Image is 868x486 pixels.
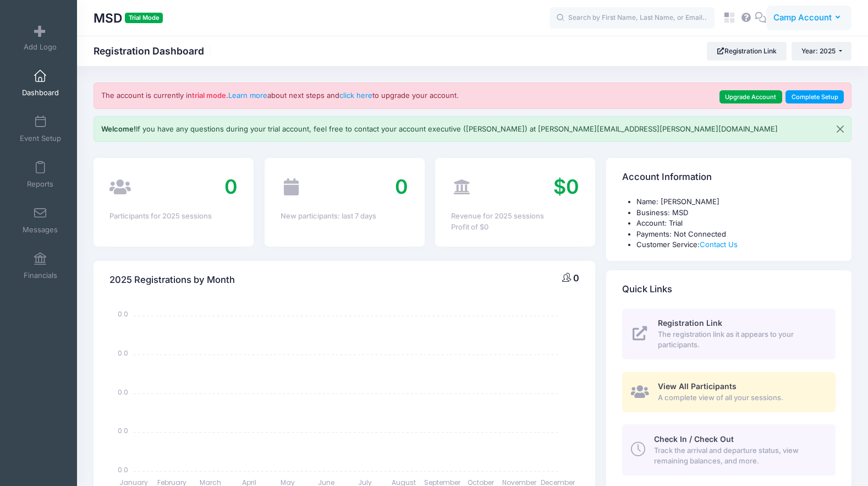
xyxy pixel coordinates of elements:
li: Business: MSD [636,207,836,219]
span: Check In / Check Out [654,434,734,444]
b: Welcome! [101,124,136,133]
span: View All Participants [658,381,737,391]
span: 0 [224,174,238,199]
h4: Quick Links [622,274,672,305]
h4: Account Information [622,162,712,193]
a: Add Logo [14,18,67,57]
span: Year: 2025 [801,47,836,55]
a: Upgrade Account [719,90,782,103]
tspan: 0.0 [118,348,128,358]
span: Dashboard [22,88,59,97]
li: Customer Service: [636,239,836,250]
tspan: 0.0 [118,310,128,319]
span: 0 [573,272,579,283]
span: A complete view of all your sessions. [658,392,823,403]
h1: Registration Dashboard [94,45,213,57]
a: Event Setup [14,110,67,148]
div: New participants: last 7 days [281,211,409,222]
span: The registration link as it appears to your participants. [658,329,823,351]
h4: 2025 Registrations by Month [109,265,235,296]
a: click here [339,91,372,100]
p: If you have any questions during your trial account, feel free to contact your account executive ... [101,124,778,135]
li: Name: [PERSON_NAME] [636,196,836,207]
span: 0 [395,174,408,199]
span: Messages [23,225,58,234]
a: Registration Link The registration link as it appears to your participants. [622,309,836,359]
tspan: 0.0 [118,387,128,397]
a: View All Participants A complete view of all your sessions. [622,372,836,412]
a: Dashboard [14,64,67,102]
span: Registration Link [658,318,722,327]
span: Add Logo [24,42,57,52]
button: Year: 2025 [792,42,851,61]
span: $0 [553,174,579,199]
a: Reports [14,155,67,194]
span: Reports [27,179,53,189]
h1: MSD [94,6,163,31]
span: Event Setup [20,134,61,143]
tspan: 0.0 [118,465,128,474]
strong: trial mode [192,91,226,100]
a: Messages [14,201,67,239]
div: The account is currently in . about next steps and to upgrade your account. [94,83,851,109]
button: Close [829,117,851,142]
a: Learn more [228,91,267,100]
div: Revenue for 2025 sessions Profit of $0 [451,211,579,232]
div: Participants for 2025 sessions [109,211,238,222]
button: Camp Account [766,6,851,31]
input: Search by First Name, Last Name, or Email... [550,7,715,29]
a: Contact Us [700,240,738,249]
span: Trial Mode [125,13,163,23]
a: Financials [14,247,67,285]
a: Check In / Check Out Track the arrival and departure status, view remaining balances, and more. [622,424,836,475]
a: Registration Link [707,42,787,61]
span: Track the arrival and departure status, view remaining balances, and more. [654,445,823,467]
li: Payments: Not Connected [636,229,836,240]
li: Account: Trial [636,218,836,229]
tspan: 0.0 [118,426,128,435]
span: Camp Account [773,12,832,24]
a: Complete Setup [785,90,844,103]
span: Financials [24,271,57,280]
